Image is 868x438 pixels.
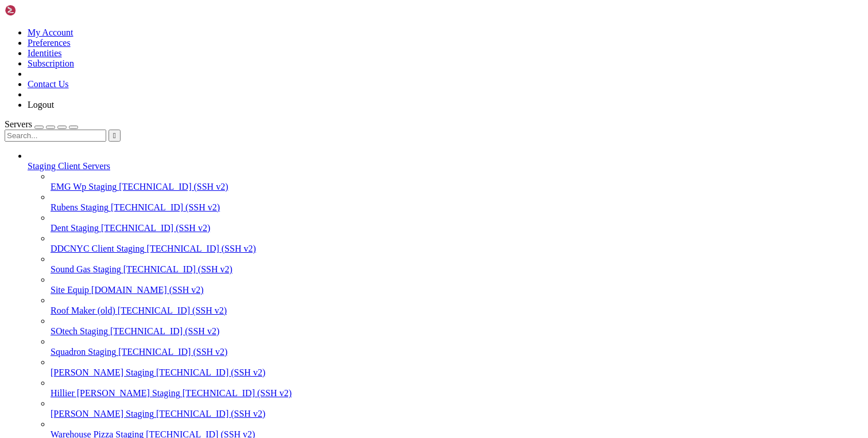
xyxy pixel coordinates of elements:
span: Staging Client Servers [28,161,110,171]
input: Search... [5,130,106,142]
li: Sound Gas Staging [TECHNICAL_ID] (SSH v2) [51,254,863,275]
a: Site Equip [DOMAIN_NAME] (SSH v2) [51,285,863,295]
span: [TECHNICAL_ID] (SSH v2) [147,244,256,253]
a: Preferences [28,38,71,48]
span: [TECHNICAL_ID] (SSH v2) [183,388,292,398]
span: Rubens Staging [51,202,108,212]
span: [TECHNICAL_ID] (SSH v2) [101,223,210,233]
a: Sound Gas Staging [TECHNICAL_ID] (SSH v2) [51,264,863,275]
span: Site Equip [51,285,89,295]
span: [TECHNICAL_ID] (SSH v2) [111,202,220,212]
span: DDCNYC Client Staging [51,244,145,253]
span:  [113,131,116,140]
li: [PERSON_NAME] Staging [TECHNICAL_ID] (SSH v2) [51,357,863,378]
a: DDCNYC Client Staging [TECHNICAL_ID] (SSH v2) [51,244,863,254]
a: SOtech Staging [TECHNICAL_ID] (SSH v2) [51,326,863,337]
span: Hillier [PERSON_NAME] Staging [51,388,180,398]
li: SOtech Staging [TECHNICAL_ID] (SSH v2) [51,316,863,337]
a: Logout [28,100,54,109]
button:  [108,130,121,142]
a: Hillier [PERSON_NAME] Staging [TECHNICAL_ID] (SSH v2) [51,388,863,398]
a: [PERSON_NAME] Staging [TECHNICAL_ID] (SSH v2) [51,367,863,378]
span: EMG Wp Staging [51,182,117,191]
a: Identities [28,48,62,58]
a: My Account [28,28,73,37]
span: SOtech Staging [51,326,108,336]
li: Roof Maker (old) [TECHNICAL_ID] (SSH v2) [51,295,863,316]
a: Servers [5,119,78,129]
li: [PERSON_NAME] Staging [TECHNICAL_ID] (SSH v2) [51,398,863,419]
a: Rubens Staging [TECHNICAL_ID] (SSH v2) [51,202,863,213]
span: [TECHNICAL_ID] (SSH v2) [119,182,228,191]
li: DDCNYC Client Staging [TECHNICAL_ID] (SSH v2) [51,233,863,254]
a: Staging Client Servers [28,161,863,171]
span: [PERSON_NAME] Staging [51,409,154,419]
span: Dent Staging [51,223,99,233]
span: [TECHNICAL_ID] (SSH v2) [156,409,265,419]
span: [TECHNICAL_ID] (SSH v2) [123,264,232,274]
li: Dent Staging [TECHNICAL_ID] (SSH v2) [51,213,863,233]
a: EMG Wp Staging [TECHNICAL_ID] (SSH v2) [51,182,863,192]
span: [DOMAIN_NAME] (SSH v2) [91,285,204,295]
a: Subscription [28,58,74,68]
a: Contact Us [28,79,69,89]
span: [PERSON_NAME] Staging [51,367,154,377]
span: Roof Maker (old) [51,306,115,315]
li: EMG Wp Staging [TECHNICAL_ID] (SSH v2) [51,171,863,192]
span: [TECHNICAL_ID] (SSH v2) [118,347,227,357]
span: Sound Gas Staging [51,264,121,274]
span: Squadron Staging [51,347,116,357]
li: Site Equip [DOMAIN_NAME] (SSH v2) [51,275,863,295]
span: [TECHNICAL_ID] (SSH v2) [110,326,219,336]
a: Dent Staging [TECHNICAL_ID] (SSH v2) [51,223,863,233]
li: Hillier [PERSON_NAME] Staging [TECHNICAL_ID] (SSH v2) [51,378,863,398]
li: Squadron Staging [TECHNICAL_ID] (SSH v2) [51,337,863,357]
a: Squadron Staging [TECHNICAL_ID] (SSH v2) [51,347,863,357]
a: [PERSON_NAME] Staging [TECHNICAL_ID] (SSH v2) [51,409,863,419]
span: [TECHNICAL_ID] (SSH v2) [118,306,227,315]
li: Rubens Staging [TECHNICAL_ID] (SSH v2) [51,192,863,213]
a: Roof Maker (old) [TECHNICAL_ID] (SSH v2) [51,306,863,316]
span: Servers [5,119,32,129]
span: [TECHNICAL_ID] (SSH v2) [156,367,265,377]
img: Shellngn [5,5,71,16]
